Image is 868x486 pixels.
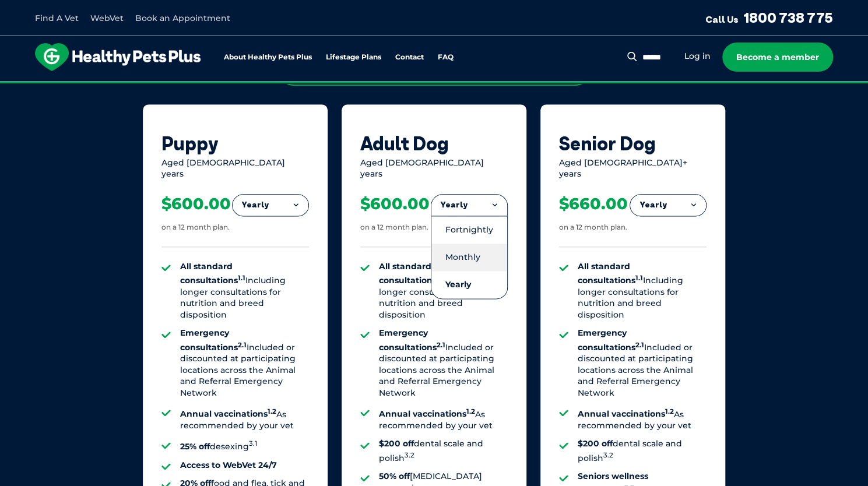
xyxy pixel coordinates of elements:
li: Including longer consultations for nutrition and breed disposition [180,261,309,321]
div: $660.00 [559,194,628,214]
li: dental scale and polish [578,438,707,464]
strong: Emergency consultations [379,327,445,352]
div: Aged [DEMOGRAPHIC_DATA] years [161,157,309,180]
a: FAQ [438,54,454,61]
strong: $200 off [379,438,414,449]
li: Monthly [431,244,507,271]
li: As recommended by your vet [578,406,707,432]
a: Call Us1800 738 775 [705,9,833,26]
sup: 1.1 [238,273,245,281]
strong: Emergency consultations [578,327,644,352]
sup: 1.1 [635,273,643,281]
sup: 1.2 [665,407,674,415]
a: Lifestage Plans [326,54,381,61]
sup: 1.2 [466,407,475,415]
a: About Healthy Pets Plus [224,54,312,61]
div: $600.00 [161,194,231,214]
li: desexing [180,438,309,452]
li: As recommended by your vet [180,406,309,432]
div: on a 12 month plan. [360,223,428,233]
sup: 2.1 [635,340,644,348]
li: Including longer consultations for nutrition and breed disposition [578,261,707,321]
div: Senior Dog [559,132,707,154]
li: Fortnightly [431,216,507,244]
div: Puppy [161,132,309,154]
div: on a 12 month plan. [161,223,230,233]
span: Proactive, preventative wellness program designed to keep your pet healthier and happier for longer [216,82,652,92]
li: dental scale and polish [379,438,508,464]
a: WebVet [90,13,124,23]
div: on a 12 month plan. [559,223,627,233]
button: Yearly [630,195,706,216]
li: Included or discounted at participating locations across the Animal and Referral Emergency Network [578,327,707,399]
strong: Annual vaccinations [578,408,674,419]
div: Aged [DEMOGRAPHIC_DATA] years [360,157,508,180]
span: Call Us [705,13,739,25]
strong: Annual vaccinations [379,408,475,419]
img: hpp-logo [35,43,201,71]
a: Log in [684,51,711,62]
a: Contact [395,54,424,61]
li: As recommended by your vet [379,406,508,432]
strong: All standard consultations [180,261,245,286]
li: Yearly [431,271,507,298]
sup: 3.2 [603,451,613,459]
a: Become a member [722,43,833,72]
a: Find A Vet [35,13,79,23]
strong: $200 off [578,438,613,449]
div: Aged [DEMOGRAPHIC_DATA]+ years [559,157,707,180]
div: Adult Dog [360,132,508,154]
strong: 50% off [379,471,410,481]
sup: 1.2 [268,407,276,415]
sup: 2.1 [437,340,445,348]
strong: All standard consultations [379,261,444,286]
button: Search [625,51,639,62]
strong: Access to WebVet 24/7 [180,460,277,470]
li: Included or discounted at participating locations across the Animal and Referral Emergency Network [379,327,508,399]
strong: 25% off [180,441,210,452]
strong: All standard consultations [578,261,643,286]
button: Yearly [431,195,507,216]
li: Including longer consultations for nutrition and breed disposition [379,261,508,321]
sup: 2.1 [238,340,247,348]
strong: Annual vaccinations [180,408,276,419]
strong: Emergency consultations [180,327,247,352]
a: Book an Appointment [135,13,230,23]
li: Included or discounted at participating locations across the Animal and Referral Emergency Network [180,327,309,399]
button: Yearly [233,195,308,216]
div: $600.00 [360,194,430,214]
sup: 3.1 [249,439,257,448]
sup: 3.2 [405,451,414,459]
